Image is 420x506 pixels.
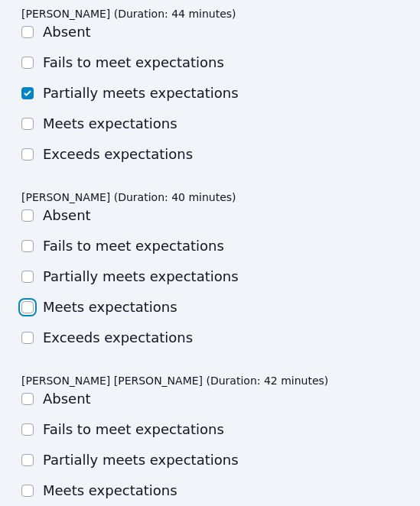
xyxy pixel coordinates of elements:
legend: [PERSON_NAME] (Duration: 40 minutes) [21,188,236,206]
label: Absent [43,24,91,40]
label: Meets expectations [43,115,177,131]
label: Exceeds expectations [43,329,193,345]
label: Meets expectations [43,299,177,315]
legend: [PERSON_NAME] (Duration: 44 minutes) [21,5,236,23]
label: Fails to meet expectations [43,238,224,254]
label: Absent [43,207,91,223]
label: Partially meets expectations [43,268,239,284]
label: Partially meets expectations [43,85,239,101]
label: Absent [43,391,91,407]
label: Meets expectations [43,482,177,498]
label: Partially meets expectations [43,452,239,468]
label: Exceeds expectations [43,146,193,162]
label: Fails to meet expectations [43,54,224,70]
legend: [PERSON_NAME] [PERSON_NAME] (Duration: 42 minutes) [21,371,328,390]
label: Fails to meet expectations [43,421,224,437]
